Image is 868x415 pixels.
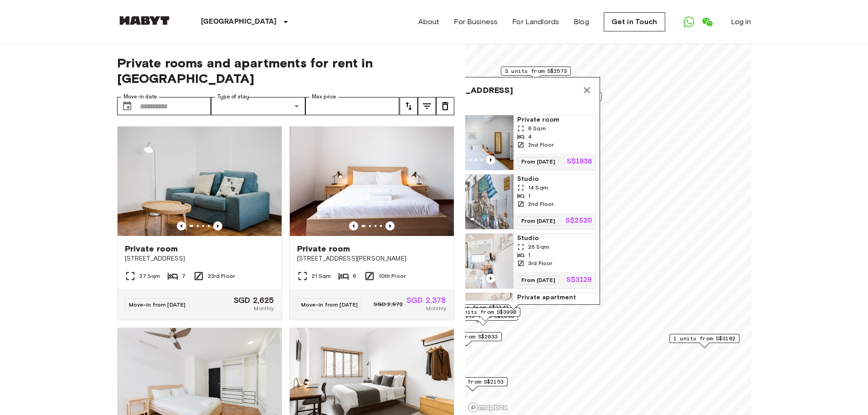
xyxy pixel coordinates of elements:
[431,293,514,348] img: Marketing picture of unit SG-01-054-001-01
[517,276,559,285] span: From [DATE]
[454,308,516,316] span: 1 units from S$3990
[431,233,596,289] a: Marketing picture of unit SG-01-054-010-01Previous imagePrevious imageStudio26 Sqm13rd FloorFrom ...
[201,16,277,27] p: [GEOGRAPHIC_DATA]
[431,174,514,229] img: Marketing picture of unit SG-01-054-003-01
[468,402,508,413] a: Mapbox logo
[431,115,596,170] a: Marketing picture of unit SG-01-054-008-03Previous imagePrevious imagePrivate room8 Sqm42nd Floor...
[117,16,172,25] img: Habyt
[517,216,559,225] span: From [DATE]
[528,133,532,141] span: 4
[486,155,495,164] button: Previous image
[297,243,350,254] span: Private room
[604,12,665,31] a: Get in Touch
[528,251,530,259] span: 1
[501,67,571,81] div: Map marker
[123,93,157,101] label: Move-in date
[312,272,331,280] span: 21 Sqm
[731,16,751,27] a: Log in
[374,300,403,308] span: SGD 2,972
[442,378,503,386] span: 2 units from S$2153
[680,13,698,31] a: Open WhatsApp
[400,97,418,115] button: tune
[567,158,592,165] p: S$1838
[512,16,559,27] a: For Landlords
[431,292,596,348] a: Marketing picture of unit SG-01-054-001-01Previous imagePrevious imagePrivate apartment7 Sqm22nd ...
[117,126,282,320] a: Marketing picture of unit SG-01-108-001-001Previous imagePrevious imagePrivate room[STREET_ADDRES...
[182,272,185,280] span: 7
[436,333,498,341] span: 6 units from S$2033
[431,332,502,346] div: Map marker
[566,277,592,284] p: S$3129
[454,16,498,27] a: For Business
[290,127,454,236] img: Marketing picture of unit SG-01-104-001-001
[565,217,592,225] p: S$2520
[297,254,447,263] span: [STREET_ADDRESS][PERSON_NAME]
[517,174,592,184] span: Studio
[139,272,160,280] span: 27 Sqm
[385,221,395,231] button: Previous image
[234,296,274,304] span: SGD 2,625
[517,115,592,124] span: Private room
[289,126,454,320] a: Marketing picture of unit SG-01-104-001-001Previous imagePrevious imagePrivate room[STREET_ADDRES...
[129,301,186,308] span: Move-in from [DATE]
[379,272,406,280] span: 10th Floor
[208,272,236,280] span: 23rd Floor
[436,97,454,115] button: tune
[669,334,740,348] div: Map marker
[532,92,602,106] div: Map marker
[118,97,136,115] button: Choose date
[517,293,592,302] span: Private apartment
[349,221,358,231] button: Previous image
[118,127,282,236] img: Marketing picture of unit SG-01-108-001-001
[517,157,559,166] span: From [DATE]
[517,234,592,243] span: Studio
[312,93,336,101] label: Max price
[125,254,274,263] span: [STREET_ADDRESS]
[528,141,554,149] span: 2nd Floor
[213,221,222,231] button: Previous image
[431,103,596,111] span: 5 units
[528,124,546,133] span: 8 Sqm
[406,296,446,304] span: SGD 2,378
[574,16,589,27] a: Blog
[673,334,735,343] span: 1 units from S$3182
[450,307,520,322] div: Map marker
[437,377,508,391] div: Map marker
[353,272,356,280] span: 6
[125,243,178,254] span: Private room
[528,184,548,192] span: 14 Sqm
[418,16,440,27] a: About
[431,115,514,170] img: Marketing picture of unit SG-01-054-008-03
[217,93,249,101] label: Type of stay
[427,77,600,310] div: Map marker
[528,200,554,208] span: 2nd Floor
[505,67,567,75] span: 3 units from S$2573
[418,97,436,115] button: tune
[301,301,358,308] span: Move-in from [DATE]
[698,13,716,31] a: Open WeChat
[426,304,446,313] span: Monthly
[528,243,549,251] span: 26 Sqm
[431,234,514,288] img: Marketing picture of unit SG-01-054-010-01
[254,304,274,313] span: Monthly
[528,259,552,267] span: 3rd Floor
[431,85,513,96] span: [STREET_ADDRESS]
[177,221,186,231] button: Previous image
[486,274,495,283] button: Previous image
[528,192,530,200] span: 1
[117,55,454,86] span: Private rooms and apartments for rent in [GEOGRAPHIC_DATA]
[431,174,596,230] a: Marketing picture of unit SG-01-054-003-01Previous imagePrevious imageStudio14 Sqm12nd FloorFrom ...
